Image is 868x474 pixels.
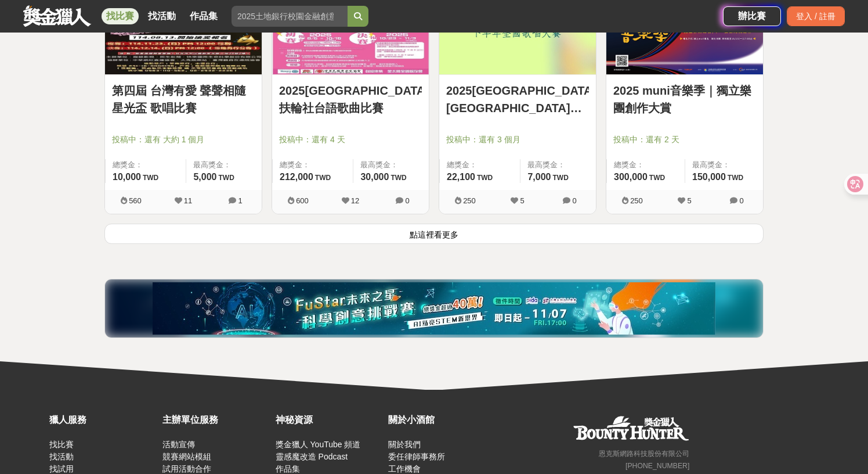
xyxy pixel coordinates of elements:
[447,172,475,182] span: 22,100
[280,172,313,182] span: 212,000
[49,440,74,449] a: 找比賽
[723,6,781,26] a: 辦比賽
[630,196,643,205] span: 250
[162,452,211,461] a: 競賽網站模組
[162,464,211,473] a: 試用活動合作
[613,134,756,146] span: 投稿中：還有 2 天
[527,159,589,171] span: 最高獎金：
[49,452,74,461] a: 找活動
[687,196,691,205] span: 5
[276,440,361,449] a: 獎金獵人 YouTube 頻道
[219,174,234,182] span: TWD
[193,159,255,171] span: 最高獎金：
[49,464,74,473] a: 找試用
[280,159,346,171] span: 總獎金：
[787,6,845,26] div: 登入 / 註冊
[279,82,422,117] a: 2025[GEOGRAPHIC_DATA]扶輪社台語歌曲比賽
[692,159,756,171] span: 最高獎金：
[447,159,513,171] span: 總獎金：
[238,196,242,205] span: 1
[143,8,180,24] a: 找活動
[388,464,421,473] a: 工作機會
[232,6,348,27] input: 2025土地銀行校園金融創意挑戰賽：從你出發 開啟智慧金融新頁
[102,8,139,24] a: 找比賽
[113,159,179,171] span: 總獎金：
[193,172,216,182] span: 5,000
[276,413,383,427] div: 神秘資源
[388,413,496,427] div: 關於小酒館
[296,196,309,205] span: 600
[728,174,743,182] span: TWD
[49,413,157,427] div: 獵人服務
[315,174,331,182] span: TWD
[143,174,158,182] span: TWD
[614,172,648,182] span: 300,000
[739,196,743,205] span: 0
[279,134,422,146] span: 投稿中：還有 4 天
[162,440,195,449] a: 活動宣傳
[614,159,678,171] span: 總獎金：
[613,82,756,117] a: 2025 muni音樂季｜獨立樂團創作大賞
[276,452,348,461] a: 靈感魔改造 Podcast
[276,464,300,473] a: 作品集
[405,196,409,205] span: 0
[599,450,689,458] small: 恩克斯網路科技股份有限公司
[649,174,665,182] span: TWD
[112,82,255,117] a: 第四屆 台灣有愛 聲聲相隨 星光盃 歌唱比賽
[112,134,255,146] span: 投稿中：還有 大約 1 個月
[553,174,569,182] span: TWD
[162,413,270,427] div: 主辦單位服務
[477,174,493,182] span: TWD
[527,172,551,182] span: 7,000
[446,134,589,146] span: 投稿中：還有 3 個月
[625,462,689,470] small: [PHONE_NUMBER]
[113,172,141,182] span: 10,000
[360,159,422,171] span: 最高獎金：
[390,174,406,182] span: TWD
[184,196,192,205] span: 11
[351,196,359,205] span: 12
[572,196,576,205] span: 0
[129,196,142,205] span: 560
[153,282,715,335] img: d7d77a4d-7f79-492d-886e-2417aac7d34c.jpg
[446,82,589,117] a: 2025[GEOGRAPHIC_DATA][GEOGRAPHIC_DATA]情人碼頭盃下半年全國歌唱大賽
[463,196,476,205] span: 250
[388,440,421,449] a: 關於我們
[520,196,524,205] span: 5
[388,452,445,461] a: 委任律師事務所
[692,172,726,182] span: 150,000
[360,172,389,182] span: 30,000
[185,8,222,24] a: 作品集
[104,224,764,244] button: 點這裡看更多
